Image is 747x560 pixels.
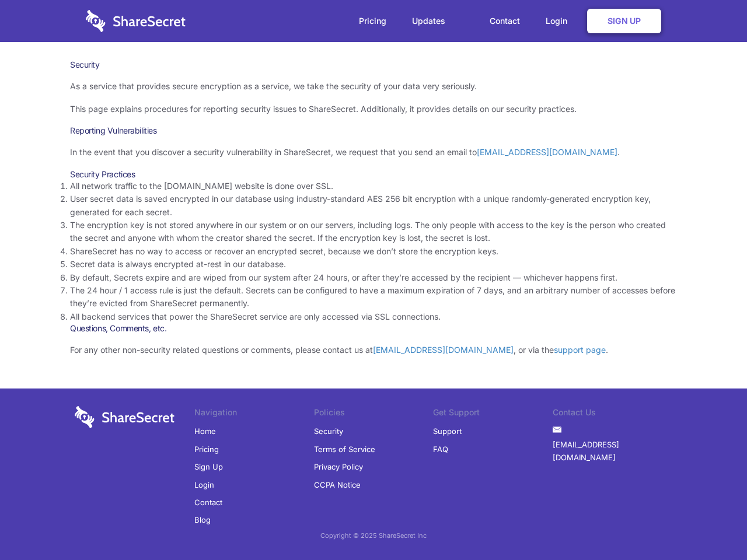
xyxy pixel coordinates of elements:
[70,125,677,136] h3: Reporting Vulnerabilities
[70,146,677,159] p: In the event that you discover a security vulnerability in ShareSecret, we request that you send ...
[70,169,677,180] h3: Security Practices
[70,60,677,70] h1: Security
[70,284,677,310] li: The 24 hour / 1 access rule is just the default. Secrets can be configured to have a maximum expi...
[433,406,553,422] li: Get Support
[478,3,532,39] a: Contact
[477,147,617,157] a: [EMAIL_ADDRESS][DOMAIN_NAME]
[314,440,375,458] a: Terms of Service
[70,80,677,93] p: As a service that provides secure encryption as a service, we take the security of your data very...
[70,271,677,284] li: By default, Secrets expire and are wiped from our system after 24 hours, or after they’re accesse...
[554,345,606,355] a: support page
[75,406,174,428] img: logo-wordmark-white-trans-d4663122ce5f474addd5e946df7df03e33cb6a1c49d2221995e7729f52c070b2.svg
[194,494,222,511] a: Contact
[314,476,361,494] a: CCPA Notice
[314,458,363,475] a: Privacy Policy
[194,476,214,494] a: Login
[86,10,186,32] img: logo-wordmark-white-trans-d4663122ce5f474addd5e946df7df03e33cb6a1c49d2221995e7729f52c070b2.svg
[433,422,462,440] a: Support
[70,344,677,356] p: For any other non-security related questions or comments, please contact us at , or via the .
[194,511,211,528] a: Blog
[70,103,677,116] p: This page explains procedures for reporting security issues to ShareSecret. Additionally, it prov...
[347,3,398,39] a: Pricing
[70,310,677,323] li: All backend services that power the ShareSecret service are only accessed via SSL connections.
[194,422,216,440] a: Home
[70,192,677,219] li: User secret data is saved encrypted in our database using industry-standard AES 256 bit encryptio...
[373,345,514,355] a: [EMAIL_ADDRESS][DOMAIN_NAME]
[314,406,434,422] li: Policies
[534,3,585,39] a: Login
[70,245,677,258] li: ShareSecret has no way to access or recover an encrypted secret, because we don’t store the encry...
[70,180,677,192] li: All network traffic to the [DOMAIN_NAME] website is done over SSL.
[433,440,448,458] a: FAQ
[194,440,219,458] a: Pricing
[194,406,314,422] li: Navigation
[70,219,677,245] li: The encryption key is not stored anywhere in our system or on our servers, including logs. The on...
[553,436,672,467] a: [EMAIL_ADDRESS][DOMAIN_NAME]
[194,458,223,475] a: Sign Up
[314,422,343,440] a: Security
[70,258,677,271] li: Secret data is always encrypted at-rest in our database.
[553,406,672,422] li: Contact Us
[70,323,677,334] h3: Questions, Comments, etc.
[587,9,661,33] a: Sign Up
